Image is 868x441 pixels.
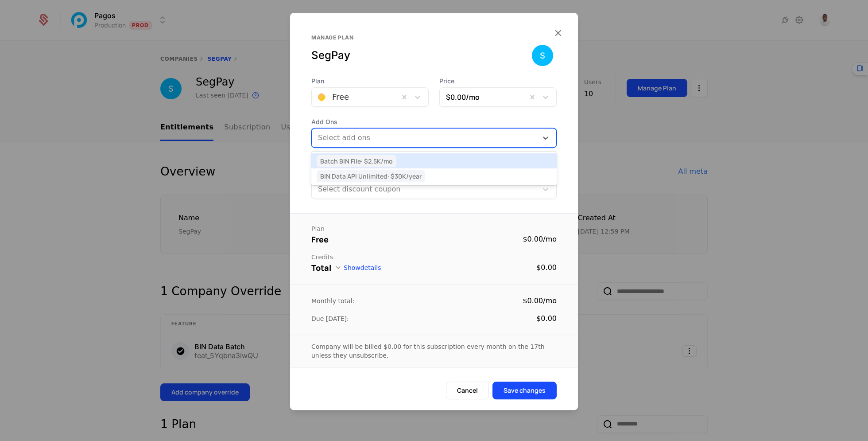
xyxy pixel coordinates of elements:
[311,253,557,261] div: Credits
[439,77,557,86] span: Price
[311,297,354,305] div: Monthly total:
[318,133,533,143] div: Select add ons
[311,48,532,62] div: SegPay
[311,34,532,41] div: Manage plan
[335,264,381,271] button: Showdetails
[523,234,557,245] div: $0.00 / mo
[492,382,557,399] button: Save changes
[536,313,557,324] div: $0.00
[523,296,557,306] div: $0.00 / mo
[311,117,557,126] span: Add Ons
[311,342,557,360] div: Company will be billed $0.00 for this subscription every month on the 17th unless they unsubscribe.
[532,45,553,66] img: SegPay
[317,155,396,167] span: Batch BIN File · $2.5K /mo
[311,261,331,274] div: Total
[311,314,349,323] div: Due [DATE]:
[311,77,429,86] span: Plan
[311,224,557,233] div: Plan
[536,262,557,273] div: $0.00
[317,170,425,182] span: BIN Data API Unlimited · $30K /year
[311,233,329,246] div: Free
[446,382,489,399] button: Cancel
